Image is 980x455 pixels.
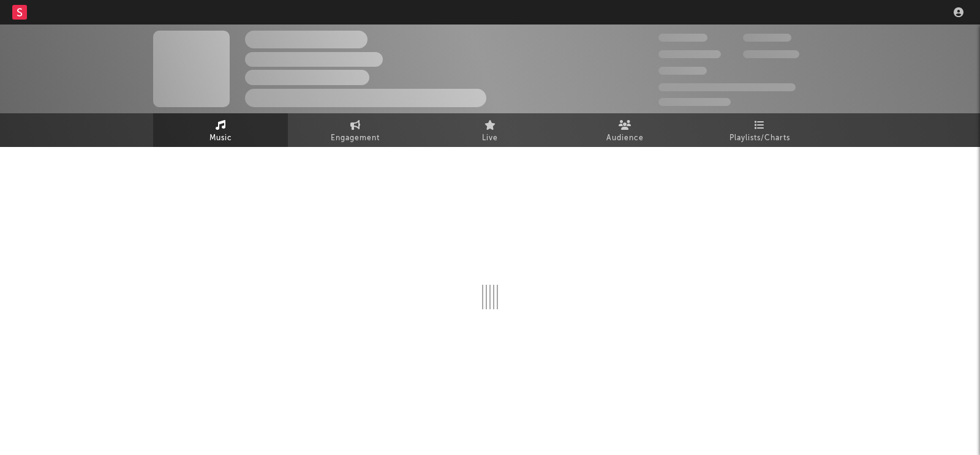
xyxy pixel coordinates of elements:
[288,113,423,147] a: Engagement
[606,131,644,146] span: Audience
[153,113,288,147] a: Music
[658,83,796,91] span: 50,000,000 Monthly Listeners
[743,34,791,42] span: 100,000
[743,50,799,58] span: 1,000,000
[658,34,707,42] span: 300,000
[423,113,557,147] a: Live
[658,67,707,75] span: 100,000
[692,113,827,147] a: Playlists/Charts
[729,131,790,146] span: Playlists/Charts
[557,113,692,147] a: Audience
[331,131,380,146] span: Engagement
[658,50,721,58] span: 50,000,000
[658,98,731,106] span: Jump Score: 85.0
[482,131,498,146] span: Live
[209,131,232,146] span: Music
